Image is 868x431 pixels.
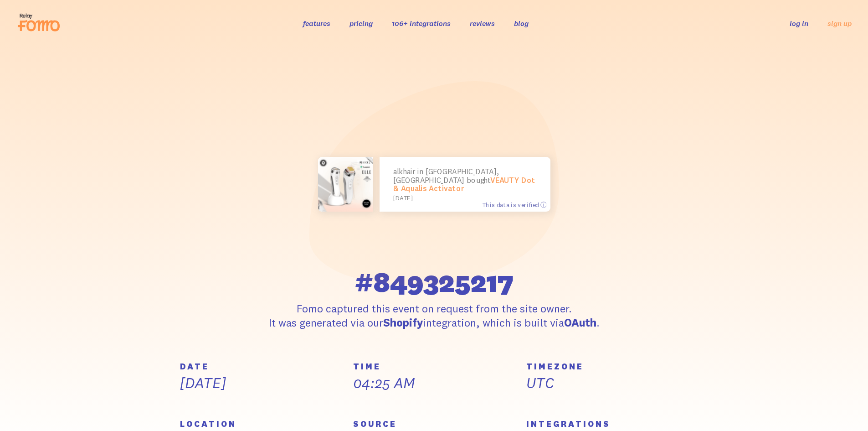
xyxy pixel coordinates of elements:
h5: TIME [353,363,515,371]
strong: Shopify [383,316,423,329]
h5: INTEGRATIONS [526,420,688,428]
a: pricing [349,19,373,28]
p: Fomo captured this event on request from the site owner. It was generated via our integration, wh... [267,301,602,330]
a: 106+ integrations [392,19,451,28]
a: VEAUTY Dot & Aqualis Activator [393,175,535,193]
h5: TIMEZONE [526,363,688,371]
span: This data is verified ⓘ [482,201,546,208]
p: 04:25 AM [353,374,515,393]
a: sign up [827,19,852,28]
strong: OAuth [564,316,596,329]
h5: DATE [180,363,342,371]
h5: LOCATION [180,420,342,428]
span: #849325217 [354,268,514,296]
a: log in [790,19,808,28]
h5: SOURCE [353,420,515,428]
p: alkhair in [GEOGRAPHIC_DATA], [GEOGRAPHIC_DATA] bought [393,168,537,202]
a: blog [514,19,529,28]
a: reviews [470,19,495,28]
small: [DATE] [393,194,533,201]
p: UTC [526,374,688,393]
p: [DATE] [180,374,342,393]
img: Product-Img-000_1_small.png [318,157,373,212]
a: features [303,19,330,28]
